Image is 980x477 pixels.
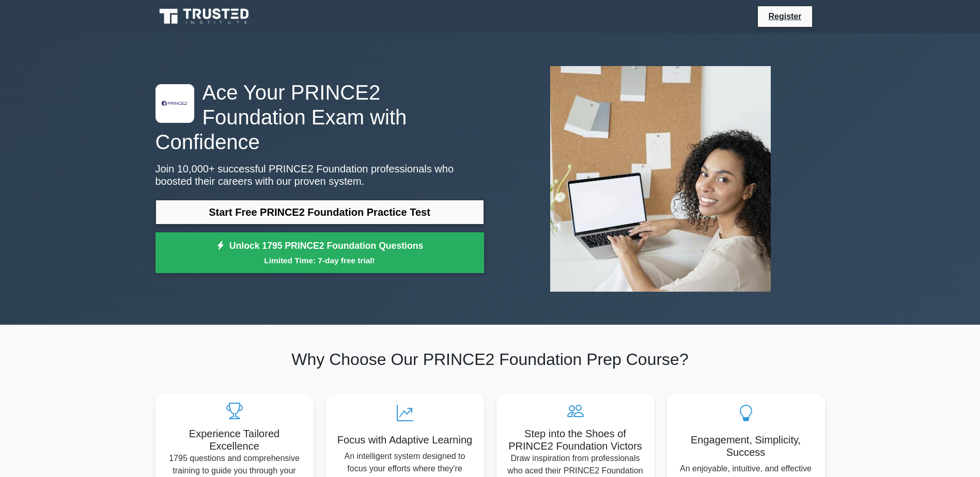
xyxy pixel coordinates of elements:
h5: Engagement, Simplicity, Success [675,434,817,458]
h1: Ace Your PRINCE2 Foundation Exam with Confidence [155,80,484,154]
h5: Experience Tailored Excellence [164,427,305,452]
a: Register [762,10,807,23]
h5: Focus with Adaptive Learning [334,434,476,446]
a: Start Free PRINCE2 Foundation Practice Test [155,200,484,225]
h2: Why Choose Our PRINCE2 Foundation Prep Course? [155,349,825,369]
p: Join 10,000+ successful PRINCE2 Foundation professionals who boosted their careers with our prove... [155,163,484,187]
h5: Step into the Shoes of PRINCE2 Foundation Victors [505,427,646,452]
small: Limited Time: 7-day free trial! [168,255,471,266]
a: Unlock 1795 PRINCE2 Foundation QuestionsLimited Time: 7-day free trial! [155,232,484,274]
